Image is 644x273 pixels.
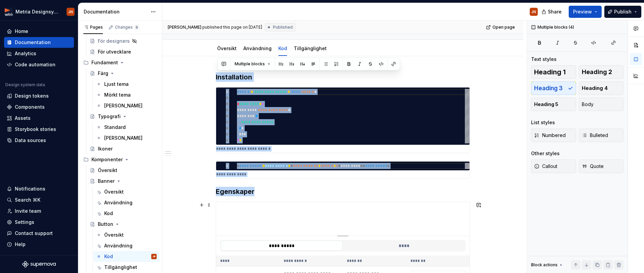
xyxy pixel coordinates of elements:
[531,98,576,111] button: Heading 5
[15,185,45,192] div: Notifications
[579,98,624,111] button: Body
[93,79,159,90] a: Ljust tema
[15,126,56,133] div: Storybook stories
[569,6,602,18] button: Preview
[104,102,143,109] div: [PERSON_NAME]
[91,156,123,163] div: Komponenter
[1,4,77,19] button: Metria DesignsystemJN
[104,135,143,141] div: [PERSON_NAME]
[4,91,74,101] a: Design tokens
[15,219,34,226] div: Settings
[15,208,41,214] div: Invite team
[98,113,121,120] div: Typografi
[93,251,159,262] a: KodJN
[582,163,604,170] span: Quote
[492,25,515,30] span: Open page
[15,39,51,46] div: Documentation
[15,137,46,144] div: Data sources
[22,261,56,268] a: Supernova Logo
[582,85,608,92] span: Heading 4
[98,178,115,184] div: Banner
[217,45,237,51] a: Översikt
[87,165,159,176] a: Översikt
[216,72,470,82] h3: Installation
[214,41,239,55] div: Översikt
[15,50,36,57] div: Analytics
[15,197,40,203] div: Search ⌘K
[93,262,159,273] a: Tillgänglighet
[531,260,564,270] div: Block actions
[531,9,536,14] div: JN
[278,45,287,51] a: Kod
[534,132,566,139] span: Numbered
[538,6,566,18] button: Share
[294,45,327,51] a: Tillgänglighet
[93,90,159,100] a: Mörkt tema
[15,93,49,99] div: Design tokens
[104,264,137,271] div: Tillgänglighet
[104,92,131,98] div: Mörkt tema
[104,189,124,195] div: Översikt
[614,8,632,15] span: Publish
[153,253,155,260] div: JN
[484,23,518,32] a: Open page
[531,119,555,126] div: List styles
[216,187,470,196] h3: Egenskaper
[582,101,594,108] span: Body
[15,104,45,110] div: Components
[243,45,272,51] a: Användning
[98,70,108,77] div: Färg
[4,48,74,59] a: Analytics
[582,132,608,139] span: Bulleted
[4,113,74,124] a: Assets
[534,101,558,108] span: Heading 5
[579,160,624,173] button: Quote
[548,8,562,15] span: Share
[81,57,159,68] div: Fundament
[573,8,592,15] span: Preview
[87,46,159,57] a: För utvecklare
[134,25,139,30] span: 6
[81,154,159,165] div: Komponenter
[5,8,13,16] img: fcc7d103-c4a6-47df-856c-21dae8b51a16.png
[87,68,159,79] a: Färg
[98,48,131,55] div: För utvecklare
[104,199,132,206] div: Användning
[4,102,74,112] a: Components
[104,210,113,217] div: Kod
[104,242,132,249] div: Användning
[531,150,560,157] div: Other styles
[15,115,31,122] div: Assets
[15,241,26,248] div: Help
[4,183,74,194] button: Notifications
[4,195,74,205] button: Search ⌘K
[4,228,74,239] button: Contact support
[93,122,159,133] a: Standard
[168,25,201,30] span: [PERSON_NAME]
[291,41,329,55] div: Tillgänglighet
[4,239,74,250] button: Help
[98,167,117,174] div: Översikt
[93,186,159,197] a: Översikt
[579,81,624,95] button: Heading 4
[579,129,624,142] button: Bulleted
[87,143,159,154] a: Ikoner
[531,56,557,63] div: Text styles
[98,221,113,228] div: Button
[273,25,293,30] span: Published
[15,61,55,68] div: Code automation
[87,111,159,122] a: Typografi
[534,163,557,170] span: Callout
[4,37,74,48] a: Documentation
[4,217,74,228] a: Settings
[534,69,566,75] span: Heading 1
[93,100,159,111] a: [PERSON_NAME]
[582,69,612,75] span: Heading 2
[4,124,74,135] a: Storybook stories
[579,65,624,79] button: Heading 2
[98,38,130,44] div: För designers
[104,253,113,260] div: Kod
[93,240,159,251] a: Användning
[15,230,53,237] div: Contact support
[15,8,58,15] div: Metria Designsystem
